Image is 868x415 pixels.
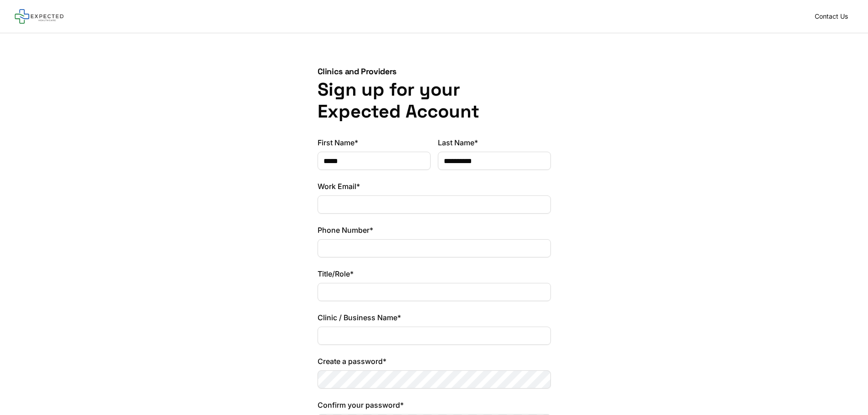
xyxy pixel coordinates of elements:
[318,400,551,410] label: Confirm your password*
[438,137,551,148] label: Last Name*
[809,10,853,23] a: Contact Us
[318,137,431,148] label: First Name*
[318,66,551,77] p: Clinics and Providers
[318,225,551,236] label: Phone Number*
[318,181,551,192] label: Work Email*
[318,312,551,323] label: Clinic / Business Name*
[318,356,551,367] label: Create a password*
[318,79,551,123] h1: Sign up for your Expected Account
[318,268,551,279] label: Title/Role*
